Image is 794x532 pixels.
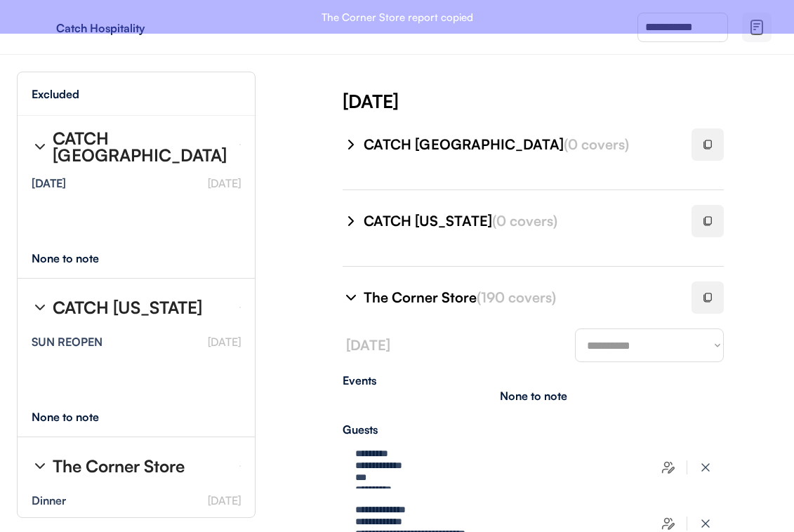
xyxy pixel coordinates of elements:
[364,211,675,231] div: CATCH [US_STATE]
[208,335,241,349] font: [DATE]
[564,135,629,153] font: (0 covers)
[364,135,675,154] div: CATCH [GEOGRAPHIC_DATA]
[343,375,724,386] div: Events
[53,130,228,164] div: CATCH [GEOGRAPHIC_DATA]
[32,299,48,316] img: chevron-right%20%281%29.svg
[32,458,48,474] img: chevron-right%20%281%29.svg
[343,88,794,114] div: [DATE]
[32,336,102,347] div: SUN REOPEN
[208,493,241,507] font: [DATE]
[32,411,125,423] div: None to note
[32,495,66,506] div: Dinner
[492,212,557,230] font: (0 covers)
[208,176,241,190] font: [DATE]
[500,390,567,401] div: None to note
[32,253,125,264] div: None to note
[53,458,185,474] div: The Corner Store
[661,517,675,531] img: users-edit.svg
[477,288,556,306] font: (190 covers)
[343,213,359,230] img: chevron-right%20%281%29.svg
[346,336,390,354] font: [DATE]
[32,138,48,155] img: chevron-right%20%281%29.svg
[32,178,66,189] div: [DATE]
[343,424,724,435] div: Guests
[343,136,359,153] img: chevron-right%20%281%29.svg
[32,88,79,100] div: Excluded
[364,288,675,307] div: The Corner Store
[699,517,713,531] img: x-close%20%283%29.svg
[699,460,713,474] img: x-close%20%283%29.svg
[343,289,359,306] img: chevron-right%20%281%29.svg
[661,460,675,474] img: users-edit.svg
[53,299,202,316] div: CATCH [US_STATE]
